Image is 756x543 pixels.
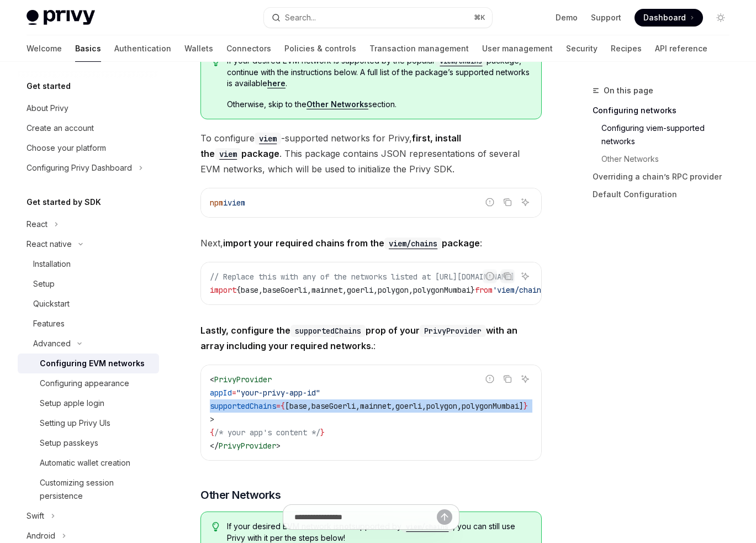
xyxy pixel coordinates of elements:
a: Setup [18,274,159,294]
a: User management [482,35,553,62]
span: goerli [395,401,422,411]
a: Recipes [611,35,642,62]
span: , [307,401,311,411]
span: To configure -supported networks for Privy, . This package contains JSON representations of sever... [200,130,542,177]
span: polygonMumbai [462,401,519,411]
a: API reference [655,35,707,62]
span: } [320,428,325,437]
a: About Privy [18,98,159,118]
h5: Get started [27,80,71,93]
button: Report incorrect code [483,372,497,386]
button: Toggle dark mode [712,9,729,27]
img: light logo [27,10,95,25]
span: // Replace this with any of the networks listed at [URL][DOMAIN_NAME] [210,272,515,282]
span: { [281,401,285,411]
code: viem [255,133,281,145]
a: Quickstart [18,294,159,314]
div: Installation [33,257,71,271]
a: Other Networks [306,99,368,109]
span: , [373,285,378,295]
a: Basics [75,35,101,62]
span: , [409,285,413,295]
span: ⌘ K [474,13,485,22]
a: Installation [18,254,159,274]
a: Configuring networks [593,102,738,119]
span: /* your app's content */ [214,428,320,437]
span: Dashboard [643,12,686,23]
span: npm [210,198,223,208]
a: Setting up Privy UIs [18,413,159,433]
div: About Privy [27,102,68,115]
div: Choose your platform [27,141,106,155]
strong: import your required chains from the package [223,238,480,249]
div: Create an account [27,122,94,135]
a: Configuring appearance [18,373,159,393]
span: } [470,285,475,295]
a: Dashboard [635,9,703,27]
code: supportedChains [290,325,366,337]
span: viem [228,198,245,208]
a: viem [255,133,281,144]
div: Setup [33,277,55,291]
button: Toggle Swift section [18,506,159,526]
span: import [210,285,236,295]
a: Choose your platform [18,138,159,158]
span: { [236,285,241,295]
span: supportedChains [210,401,276,411]
button: Toggle Advanced section [18,334,159,354]
span: ] [519,401,524,411]
strong: Other Networks [306,99,368,109]
a: Support [591,12,621,23]
span: appId [210,388,232,398]
input: Ask a question... [294,505,437,529]
span: , [307,285,311,295]
span: i [223,198,228,208]
div: Setup passkeys [40,436,98,450]
a: Demo [556,12,578,23]
a: Configuring EVM networks [18,354,159,373]
code: PrivyProvider [420,325,486,337]
code: viem [215,148,241,160]
span: mainnet [360,401,391,411]
a: Transaction management [369,35,469,62]
span: = [276,401,281,411]
div: React native [27,238,72,251]
a: here [267,78,286,88]
a: Security [566,35,598,62]
div: Configuring appearance [40,377,129,390]
a: viem/chains [435,56,487,65]
a: Configuring viem-supported networks [593,119,738,150]
span: , [258,285,263,295]
button: Open search [264,8,493,28]
button: Ask AI [518,269,532,283]
span: , [422,401,426,411]
span: [ [285,401,289,411]
span: < [210,375,214,384]
span: PrivyProvider [219,441,276,451]
span: } [524,401,528,411]
button: Report incorrect code [483,195,497,209]
a: Connectors [226,35,271,62]
div: Android [27,529,55,542]
span: On this page [604,84,653,97]
span: polygonMumbai [413,285,470,295]
div: Features [33,317,65,330]
span: polygon [426,401,457,411]
strong: Lastly, configure the prop of your with an array including your required networks. [200,325,517,351]
div: Customizing session persistence [40,476,152,503]
div: Automatic wallet creation [40,456,130,470]
a: Setup passkeys [18,433,159,453]
span: > [210,414,214,424]
span: Otherwise, skip to the section. [227,99,530,110]
a: viem [215,148,241,159]
span: 'viem/chains' [493,285,550,295]
a: Setup apple login [18,393,159,413]
a: Automatic wallet creation [18,453,159,473]
a: Policies & controls [284,35,356,62]
span: Next, : [200,235,542,251]
span: : [200,323,542,354]
span: Other Networks [200,487,281,503]
span: baseGoerli [311,401,356,411]
span: , [356,401,360,411]
div: Search... [285,11,316,24]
